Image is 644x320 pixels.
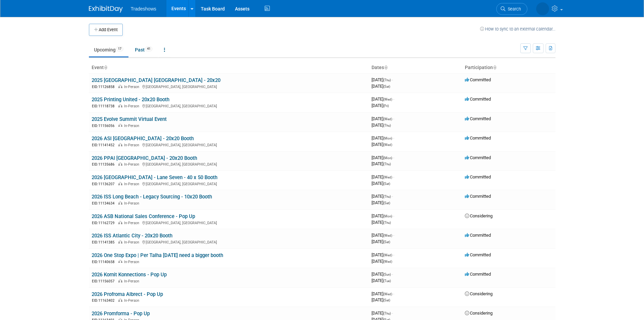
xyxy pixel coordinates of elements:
a: 2026 ASB National Sales Conference - Pop Up [92,213,195,219]
span: [DATE] [372,252,394,257]
span: (Wed) [383,260,392,263]
span: (Fri) [383,104,389,108]
a: Sort by Participation Type [493,65,496,70]
span: In-Person [124,298,141,303]
span: Committed [465,116,491,121]
th: Participation [462,62,555,73]
div: [GEOGRAPHIC_DATA], [GEOGRAPHIC_DATA] [92,239,366,245]
a: 2026 ASI [GEOGRAPHIC_DATA] - 20x20 Booth [92,135,194,142]
span: In-Person [124,201,141,206]
span: (Wed) [383,292,392,296]
span: [DATE] [372,174,394,179]
span: - [393,155,394,160]
span: In-Person [124,240,141,244]
span: Committed [465,135,491,141]
span: Committed [465,272,491,277]
a: Upcoming17 [89,43,128,56]
span: [DATE] [372,278,391,283]
span: Tradeshows [131,6,157,12]
span: (Sat) [383,201,390,205]
div: [GEOGRAPHIC_DATA], [GEOGRAPHIC_DATA] [92,142,366,148]
span: - [393,233,394,238]
span: Considering [465,213,493,218]
a: 2026 One Stop Expo | Per Talha [DATE] need a bigger booth [92,252,223,258]
img: In-Person Event [118,104,122,107]
span: (Thu) [383,124,391,127]
span: [DATE] [372,123,391,128]
span: (Thu) [383,221,391,225]
span: [DATE] [372,116,394,121]
span: (Thu) [383,78,391,82]
img: In-Person Event [118,182,122,185]
span: (Mon) [383,214,392,218]
span: [DATE] [372,297,390,302]
img: In-Person Event [118,201,122,205]
span: Committed [465,252,491,257]
th: Event [89,62,369,73]
th: Dates [369,62,462,73]
span: EID: 11156056 [92,124,117,128]
span: - [393,135,394,141]
span: - [393,97,394,102]
span: (Wed) [383,175,392,179]
span: Considering [465,291,493,296]
span: EID: 11141452 [92,143,117,147]
span: Committed [465,174,491,179]
img: ExhibitDay [89,6,123,13]
img: In-Person Event [118,298,122,302]
a: How to sync to an external calendar... [480,26,555,31]
span: EID: 11162729 [92,221,117,225]
img: In-Person Event [118,85,122,88]
span: [DATE] [372,291,394,296]
span: In-Person [124,85,141,89]
span: (Sat) [383,85,390,88]
img: In-Person Event [118,221,122,224]
span: EID: 11134634 [92,201,117,205]
a: Search [496,3,527,15]
span: In-Person [124,260,141,264]
span: [DATE] [372,142,392,147]
span: In-Person [124,124,141,128]
span: - [393,116,394,121]
a: Sort by Start Date [384,65,387,70]
span: [DATE] [372,84,390,89]
span: [DATE] [372,97,394,102]
span: [DATE] [372,311,393,316]
span: [DATE] [372,239,390,244]
span: Considering [465,311,493,316]
span: [DATE] [372,194,393,199]
span: Committed [465,233,491,238]
a: 2026 Profroma Albrect - Pop Up [92,291,163,297]
span: EID: 11118738 [92,104,117,108]
a: 2026 Kornit Konnections - Pop Up [92,272,167,278]
span: Committed [465,97,491,102]
span: - [392,311,393,316]
span: [DATE] [372,155,394,160]
span: - [392,272,393,277]
span: Committed [465,155,491,160]
span: (Sat) [383,182,390,186]
span: [DATE] [372,181,390,186]
a: Sort by Event Name [104,65,107,70]
span: EID: 11135686 [92,163,117,166]
a: 2025 Evolve Summit Virtual Event [92,116,167,122]
img: In-Person Event [118,260,122,263]
img: Janet Wong [536,2,549,15]
span: 17 [116,46,123,51]
span: Committed [465,77,491,82]
div: [GEOGRAPHIC_DATA], [GEOGRAPHIC_DATA] [92,161,366,167]
span: (Thu) [383,312,391,315]
span: [DATE] [372,220,391,225]
span: EID: 11156057 [92,279,117,283]
div: [GEOGRAPHIC_DATA], [GEOGRAPHIC_DATA] [92,181,366,187]
span: EID: 11126858 [92,85,117,89]
span: - [393,174,394,179]
span: EID: 11136207 [92,182,117,186]
span: (Wed) [383,117,392,121]
span: (Thu) [383,162,391,166]
span: (Wed) [383,253,392,257]
img: In-Person Event [118,143,122,146]
span: [DATE] [372,213,394,218]
span: - [392,77,393,82]
span: - [392,194,393,199]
